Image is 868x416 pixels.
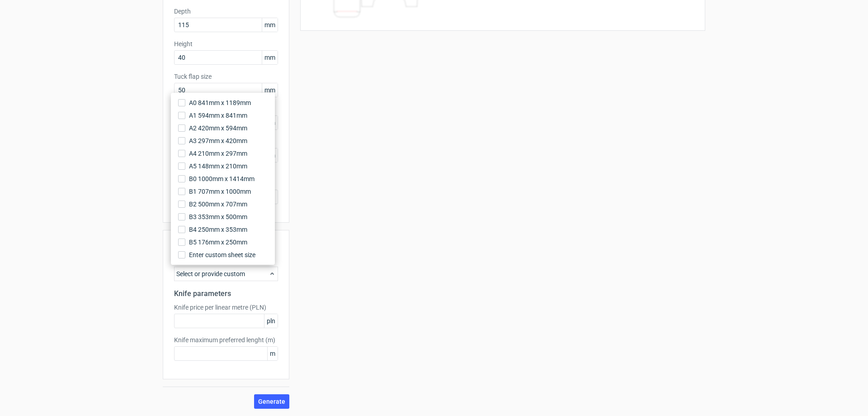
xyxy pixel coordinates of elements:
label: Depth [174,7,278,16]
span: Generate [258,398,285,405]
span: B3 353mm x 500mm [189,212,247,221]
label: Tuck flap size [174,72,278,81]
span: A3 297mm x 420mm [189,136,247,145]
span: B5 176mm x 250mm [189,238,247,247]
div: Select or provide custom [174,267,278,281]
span: B1 707mm x 1000mm [189,187,251,196]
span: A1 594mm x 841mm [189,111,247,120]
span: Enter custom sheet size [189,250,255,259]
span: m [267,347,278,360]
span: A5 148mm x 210mm [189,162,247,171]
span: A0 841mm x 1189mm [189,98,251,107]
span: B4 250mm x 353mm [189,225,247,234]
label: Knife price per linear metre (PLN) [174,303,278,312]
label: Knife maximum preferred lenght (m) [174,335,278,344]
span: pln [264,314,278,328]
label: Height [174,39,278,48]
button: Generate [254,394,289,409]
span: A2 420mm x 594mm [189,124,247,133]
span: A4 210mm x 297mm [189,149,247,158]
span: B2 500mm x 707mm [189,200,247,209]
span: mm [262,83,278,97]
span: mm [262,51,278,64]
span: mm [262,18,278,32]
h2: Knife parameters [174,288,278,299]
span: B0 1000mm x 1414mm [189,174,255,183]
